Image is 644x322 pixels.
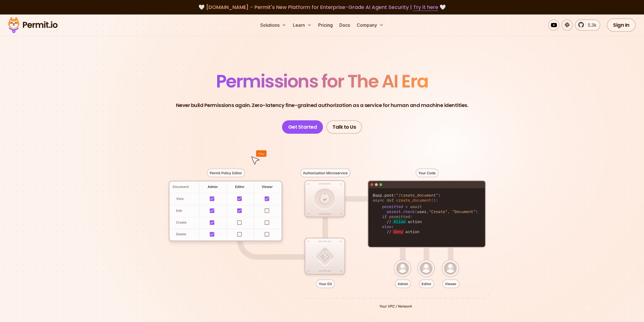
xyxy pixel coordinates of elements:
span: 5.3k [584,22,596,28]
a: Talk to Us [326,120,362,134]
a: 5.3k [575,19,600,31]
span: [DOMAIN_NAME] - Permit's New Platform for Enterprise-Grade AI Agent Security | [206,4,438,11]
button: Learn [291,19,314,31]
div: 🤍 🤍 [13,3,631,11]
a: Get Started [282,120,323,134]
button: Solutions [258,19,288,31]
a: Pricing [316,19,335,31]
p: Never build Permissions again. Zero-latency fine-grained authorization as a service for human and... [176,101,468,109]
a: Try it here [413,4,438,11]
a: Sign In [607,18,636,32]
img: Permit logo [6,16,60,35]
span: Permissions for The AI Era [216,69,428,94]
a: Docs [337,19,352,31]
button: Company [354,19,386,31]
